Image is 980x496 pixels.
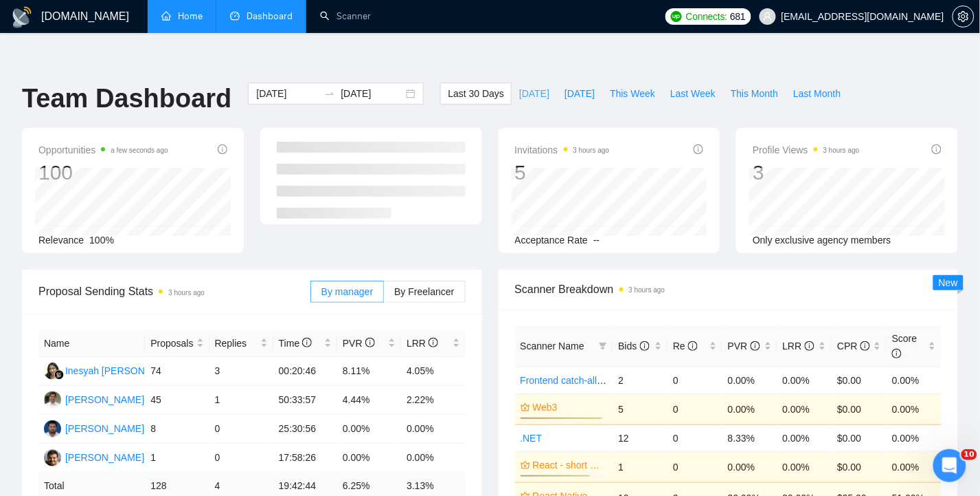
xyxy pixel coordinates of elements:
[111,147,168,154] time: a few seconds ago
[932,144,942,154] span: info-circle
[65,363,304,378] div: Inesyah [PERSON_NAME] Zaelsyah [PERSON_NAME]
[961,449,977,460] span: 10
[887,451,942,482] td: 0.00%
[837,341,869,352] span: CPR
[394,286,454,297] span: By Freelancer
[887,367,942,393] td: 0.00%
[44,422,144,433] a: AK[PERSON_NAME]
[273,357,337,386] td: 00:20:46
[602,83,663,105] button: This Week
[256,86,319,101] input: Start date
[688,341,698,351] span: info-circle
[44,420,61,438] img: AK
[145,330,209,357] th: Proposals
[728,341,760,352] span: PVR
[722,393,777,424] td: 0.00%
[337,386,401,415] td: 4.44%
[763,12,773,21] span: user
[613,451,668,482] td: 1
[279,338,312,349] span: Time
[753,142,860,158] span: Profile Views
[145,415,209,444] td: 8
[22,83,231,115] h1: Team Dashboard
[832,367,887,393] td: $0.00
[686,9,727,24] span: Connects:
[671,11,682,22] img: upwork-logo.png
[751,341,760,351] span: info-circle
[722,451,777,482] td: 0.00%
[573,147,610,154] time: 3 hours ago
[593,235,600,246] span: --
[731,86,778,101] span: This Month
[44,391,61,409] img: TD
[515,160,610,186] div: 5
[65,392,226,407] div: [PERSON_NAME] [PERSON_NAME]
[44,365,304,376] a: IIInesyah [PERSON_NAME] Zaelsyah [PERSON_NAME]
[793,86,841,101] span: Last Month
[38,235,84,246] span: Relevance
[11,6,33,28] img: logo
[429,338,438,347] span: info-circle
[610,86,655,101] span: This Week
[89,235,114,246] span: 100%
[273,444,337,473] td: 17:58:26
[805,341,814,351] span: info-circle
[953,11,975,22] a: setting
[663,83,723,105] button: Last Week
[401,415,465,444] td: 0.00%
[515,142,610,158] span: Invitations
[777,367,832,393] td: 0.00%
[599,342,607,350] span: filter
[168,289,205,296] time: 3 hours ago
[557,83,602,105] button: [DATE]
[887,424,942,451] td: 0.00%
[215,336,258,351] span: Replies
[832,451,887,482] td: $0.00
[861,341,870,351] span: info-circle
[723,83,786,105] button: This Month
[38,283,310,300] span: Proposal Sending Stats
[939,277,958,288] span: New
[512,83,557,105] button: [DATE]
[230,11,240,21] span: dashboard
[753,235,891,246] span: Only exclusive agency members
[777,393,832,424] td: 0.00%
[823,147,860,154] time: 3 hours ago
[777,424,832,451] td: 0.00%
[722,424,777,451] td: 8.33%
[533,400,605,415] a: Web3
[668,424,722,451] td: 0
[273,415,337,444] td: 25:30:56
[321,286,373,297] span: By manager
[337,415,401,444] td: 0.00%
[515,281,942,298] span: Scanner Breakdown
[670,86,716,101] span: Last Week
[365,338,375,347] span: info-circle
[448,86,504,101] span: Last 30 Days
[753,160,860,186] div: 3
[783,341,814,352] span: LRR
[343,338,375,349] span: PVR
[521,460,530,470] span: crown
[54,370,64,380] img: gigradar-bm.png
[209,415,273,444] td: 0
[515,235,589,246] span: Acceptance Rate
[320,10,371,22] a: searchScanner
[440,83,512,105] button: Last 30 Days
[613,424,668,451] td: 12
[401,386,465,415] td: 2.22%
[401,444,465,473] td: 0.00%
[302,338,312,347] span: info-circle
[519,86,549,101] span: [DATE]
[596,336,610,356] span: filter
[953,6,975,28] button: setting
[521,375,676,386] a: Frontend catch-all - short description
[44,451,144,462] a: DK[PERSON_NAME]
[521,433,543,444] a: .NET
[145,386,209,415] td: 45
[892,333,918,359] span: Score
[694,144,703,154] span: info-circle
[247,10,293,22] span: Dashboard
[832,424,887,451] td: $0.00
[44,363,61,380] img: II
